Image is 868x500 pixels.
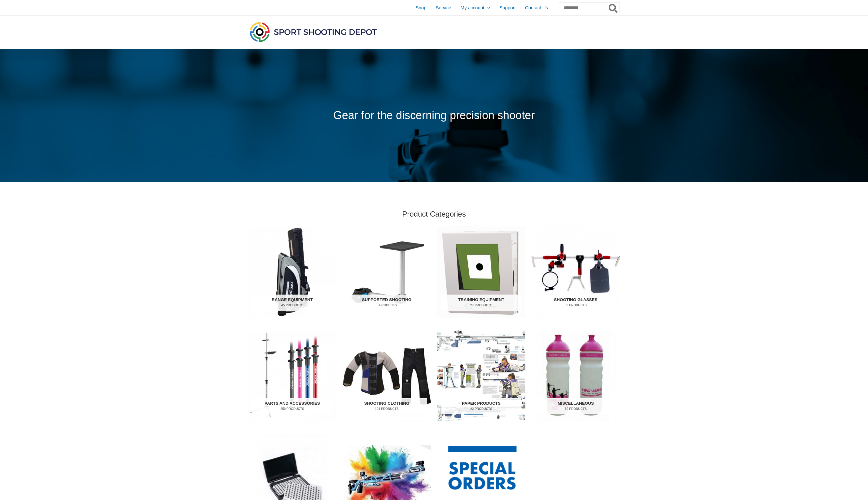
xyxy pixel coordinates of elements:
[532,330,620,422] img: Miscellaneous
[437,330,525,422] img: Paper Products
[536,398,616,414] h2: Miscellaneous
[248,226,336,318] img: Range Equipment
[532,226,620,318] img: Shooting Glasses
[248,209,620,219] h2: Product Categories
[437,226,525,318] img: Training Equipment
[252,398,332,414] h2: Parts and Accessories
[536,407,616,411] mark: 10 Products
[347,407,427,411] mark: 103 Products
[347,398,427,414] h2: Shooting Clothing
[437,226,525,318] a: Visit product category Training Equipment
[248,226,336,318] a: Visit product category Range Equipment
[252,407,332,411] mark: 250 Products
[343,330,431,422] a: Visit product category Shooting Clothing
[248,105,620,126] p: Gear for the discerning precision shooter
[441,407,521,411] mark: 22 Products
[536,303,616,308] mark: 60 Products
[441,303,521,308] mark: 27 Products
[441,398,521,414] h2: Paper Products
[248,330,336,422] img: Parts and Accessories
[607,2,620,13] button: Search
[343,330,431,422] img: Shooting Clothing
[536,295,616,311] h2: Shooting Glasses
[437,330,525,422] a: Visit product category Paper Products
[252,303,332,308] mark: 45 Products
[343,226,431,318] img: Supported Shooting
[347,295,427,311] h2: Supported Shooting
[532,226,620,318] a: Visit product category Shooting Glasses
[343,226,431,318] a: Visit product category Supported Shooting
[441,295,521,311] h2: Training Equipment
[532,330,620,422] a: Visit product category Miscellaneous
[248,20,378,43] img: Sport Shooting Depot
[252,295,332,311] h2: Range Equipment
[347,303,427,308] mark: 5 Products
[248,330,336,422] a: Visit product category Parts and Accessories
